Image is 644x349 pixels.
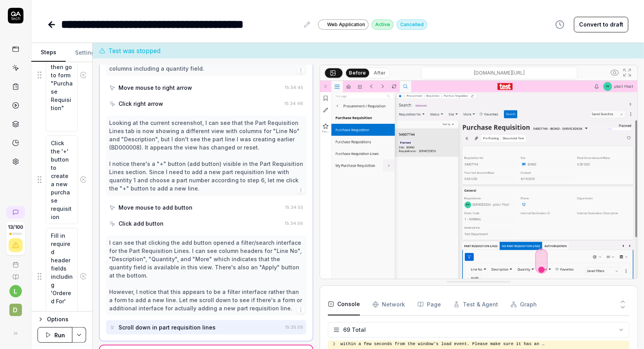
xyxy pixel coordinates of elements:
time: 15:34:46 [284,101,303,106]
button: Options [38,315,86,324]
button: After [371,69,389,77]
button: Click add button15:34:56 [106,216,307,231]
button: Open in full screen [621,66,633,79]
button: Network [372,294,405,315]
div: Scroll down in part requisition lines [119,323,216,331]
button: Remove step [78,269,88,284]
span: 13 / 100 [8,225,23,230]
button: Convert to draft [574,17,628,32]
button: Move mouse to right arrow15:34:45 [106,80,307,95]
div: I can see that clicking the add button opened a filter/search interface for the Part Requisition ... [109,239,304,312]
button: View version history [550,17,569,32]
button: Test & Agent [453,294,498,315]
div: Move mouse to add button [119,203,192,212]
pre: The resource [URL][DOMAIN_NAME] was preloaded using link preload but not used within a few second... [340,335,546,347]
div: Suggestions [38,18,86,132]
div: Options [47,315,86,324]
div: Cancelled [397,20,427,30]
a: New conversation [6,206,25,219]
span: Test was stopped [108,46,160,55]
button: Scroll down in part requisition lines15:35:05 [106,320,307,335]
button: Move mouse to add button15:34:55 [106,200,307,215]
button: Run [38,327,72,343]
time: 15:34:55 [285,205,303,210]
time: 15:35:05 [285,324,303,330]
div: Move mouse to right arrow [119,84,192,92]
a: Web Application [318,19,369,30]
button: Page [417,294,441,315]
span: Web Application [327,21,365,28]
span: D [9,304,22,316]
a: Documentation [3,268,28,280]
button: D [3,297,28,318]
time: 15:34:45 [285,85,303,90]
a: Book a call with us [3,255,28,268]
button: Settings [66,43,107,62]
div: Looking at the current screenshot, I can see that the Part Requisition Lines tab is now showing a... [109,119,304,192]
button: Remove step [78,172,88,187]
button: Before [346,68,369,77]
button: Remove step [78,67,88,83]
button: Graph [511,294,537,315]
button: Steps [31,43,66,62]
div: Active [372,20,394,30]
div: Suggestions [38,135,86,224]
button: Console [328,294,360,315]
time: 15:34:56 [285,221,303,226]
div: Click right arrow [119,100,163,108]
div: Suggestions [38,228,86,325]
button: Show all interative elements [608,66,621,79]
button: l [9,285,22,297]
div: Click add button [119,219,164,228]
button: Click right arrow15:34:46 [106,96,307,111]
img: Screenshot [320,81,637,279]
